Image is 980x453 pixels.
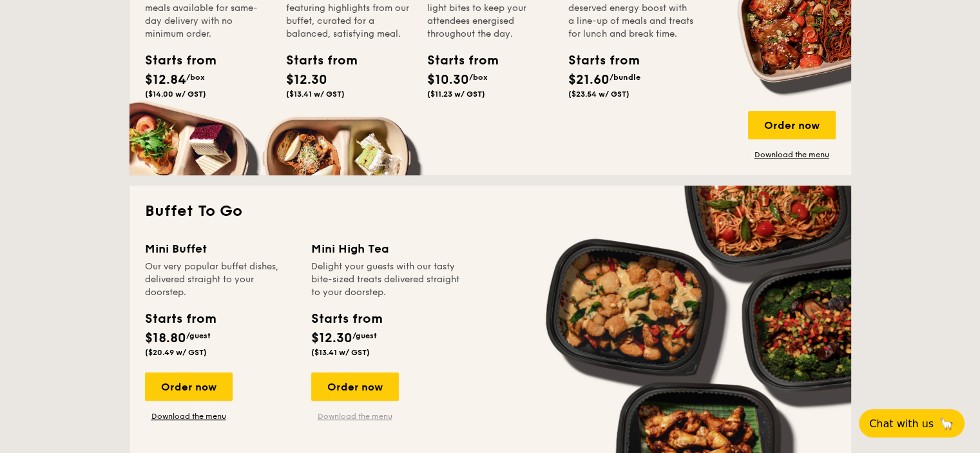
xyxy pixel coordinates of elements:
div: Starts from [311,309,381,329]
div: Our very popular buffet dishes, delivered straight to your doorstep. [145,260,296,299]
span: /box [469,73,488,82]
div: Starts from [145,51,203,70]
div: Mini Buffet [145,240,296,258]
div: Delight your guests with our tasty bite-sized treats delivered straight to your doorstep. [311,260,462,299]
span: ($13.41 w/ GST) [286,90,345,99]
h2: Buffet To Go [145,201,836,222]
div: Starts from [568,51,626,70]
span: $12.84 [145,72,186,88]
div: Starts from [145,309,215,329]
a: Download the menu [311,411,399,421]
a: Download the menu [748,149,836,160]
div: Starts from [286,51,344,70]
a: Download the menu [145,411,233,421]
span: /bundle [610,73,640,82]
span: $21.60 [568,72,610,88]
span: $12.30 [311,331,352,346]
span: ($13.41 w/ GST) [311,348,370,357]
div: Order now [748,111,836,139]
button: Chat with us🦙 [859,409,965,438]
span: 🦙 [939,416,954,431]
span: /box [186,73,205,82]
span: ($20.49 w/ GST) [145,348,207,357]
span: /guest [352,331,377,340]
div: Starts from [427,51,485,70]
span: ($23.54 w/ GST) [568,90,629,99]
span: /guest [186,331,211,340]
span: $18.80 [145,331,186,346]
span: ($11.23 w/ GST) [427,90,485,99]
span: $10.30 [427,72,469,88]
span: Chat with us [869,418,934,430]
span: $12.30 [286,72,327,88]
div: Mini High Tea [311,240,462,258]
div: Order now [145,372,233,401]
div: Order now [311,372,399,401]
span: ($14.00 w/ GST) [145,90,206,99]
